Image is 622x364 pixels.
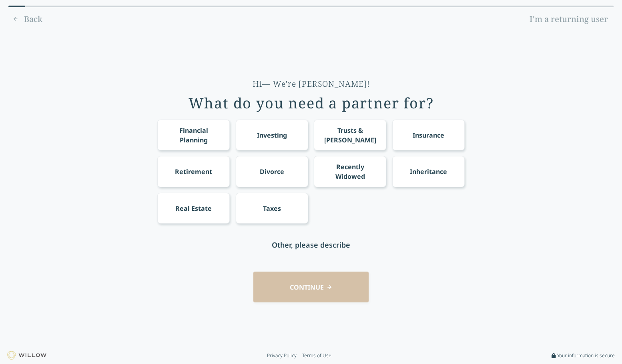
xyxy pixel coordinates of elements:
div: 0% complete [8,6,25,7]
div: Real Estate [175,204,212,213]
div: Retirement [175,167,212,176]
div: Investing [257,130,287,140]
div: Inheritance [410,167,447,176]
div: Taxes [263,204,281,213]
a: Privacy Policy [267,352,297,359]
div: Trusts & [PERSON_NAME] [321,126,379,145]
div: Hi— We're [PERSON_NAME]! [253,78,370,90]
a: I'm a returning user [524,13,614,26]
a: Terms of Use [302,352,331,359]
span: Your information is secure [557,352,615,359]
div: Recently Widowed [321,162,379,181]
img: Willow logo [7,351,46,360]
div: Other, please describe [272,239,350,250]
div: What do you need a partner for? [189,95,434,111]
div: Insurance [413,130,444,140]
div: Financial Planning [165,126,223,145]
div: Divorce [260,167,284,176]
